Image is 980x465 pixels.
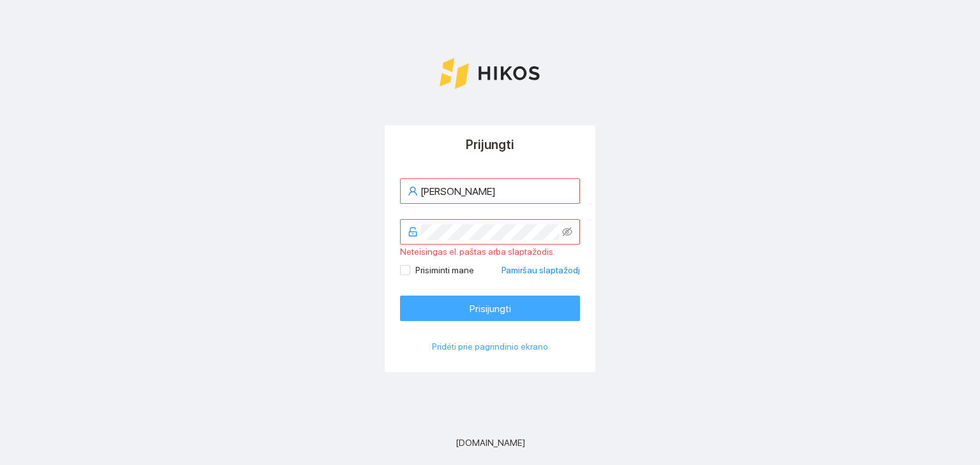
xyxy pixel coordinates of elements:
span: Prijungti [466,137,514,152]
div: Neteisingas el. paštas arba slaptažodis. [400,245,580,259]
span: Prisijungti [470,301,511,317]
span: [DOMAIN_NAME] [456,436,525,450]
span: unlock [408,227,418,237]
span: eye-invisible [562,227,572,237]
button: Pridėti prie pagrindinio ekrano [400,336,580,357]
span: Pridėti prie pagrindinio ekrano [432,340,548,354]
a: Pamiršau slaptažodį [501,263,580,277]
span: Prisiminti mane [410,263,479,277]
button: Prisijungti [400,296,580,321]
span: user [408,186,418,196]
input: El. paštas [420,183,572,199]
